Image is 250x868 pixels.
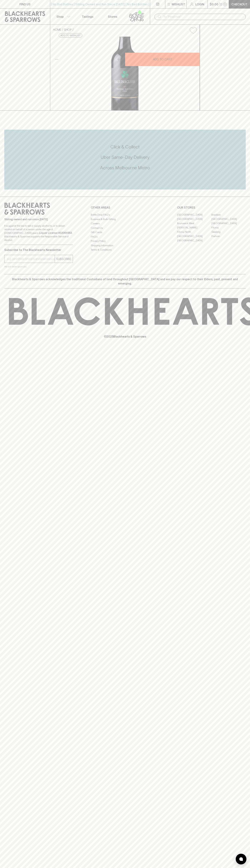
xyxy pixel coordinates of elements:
[91,213,159,217] a: Bottle Drop FAQ's
[211,213,246,217] a: Braddon
[55,255,73,263] button: SUBSCRIBE
[7,277,243,286] p: Blackhearts & Sparrows acknowledges the traditional Custodians of land throughout [GEOGRAPHIC_DAT...
[4,144,246,150] h5: Click & Collect
[177,230,211,234] a: Fitzroy North
[4,224,73,242] p: It is against the law to sell or supply alcohol to, or to obtain alcohol on behalf of a person un...
[4,154,246,160] h5: Uber Same-Day Delivery
[91,239,159,243] a: Privacy Policy
[172,2,185,6] p: Wishlist
[177,221,211,225] a: Brunswick West
[91,230,159,235] a: Gift Cards
[19,2,31,6] p: FIND US
[91,221,159,226] a: Careers
[91,205,159,210] p: OTHER AREAS
[4,218,73,221] p: Sibling owned and run since [DATE]
[50,9,75,24] button: Shop
[53,28,61,31] a: HOME
[4,130,246,189] div: Call to action block
[91,235,159,239] a: FAQ's
[4,165,246,171] h5: Across Melbourne Metro
[59,33,82,38] button: Add to wishlist
[211,217,246,221] a: [GEOGRAPHIC_DATA]
[211,230,246,234] a: Geelong
[177,238,211,243] a: [GEOGRAPHIC_DATA]
[211,225,246,230] a: Fitzroy
[153,57,172,61] p: ADD TO CART
[210,2,218,6] p: $0.00
[177,234,211,238] a: [GEOGRAPHIC_DATA]
[177,225,211,230] a: [PERSON_NAME]
[7,256,55,262] input: e.g. jane@blackheartsandsparrows.com.au
[4,265,73,268] p: We will never spam you
[188,26,198,35] button: Add to wishlist
[239,857,243,861] img: bubble-icon
[224,3,226,5] p: 0
[100,9,125,24] a: Stores
[56,257,71,261] p: SUBSCRIBE
[177,213,211,217] a: [GEOGRAPHIC_DATA]
[39,231,72,234] strong: Liquor License #32064953
[125,53,200,66] button: ADD TO CART
[177,205,246,210] p: OUR STORES
[91,248,159,252] a: Terms & Conditions
[82,14,93,19] p: Tastings
[4,248,73,252] p: Subscribe to The Blackhearts Newsletter
[91,217,159,221] a: Business & Bulk Gifting
[211,221,246,225] a: [GEOGRAPHIC_DATA]
[177,217,211,221] a: [GEOGRAPHIC_DATA]
[108,14,117,19] p: Stores
[64,28,72,31] a: SHOP
[163,14,243,20] input: Try "Pinot noir"
[195,2,204,6] p: Login
[231,2,247,6] p: Checkout
[91,243,159,248] a: Shipping Information
[50,37,200,110] img: 41447.png
[75,9,100,24] a: Tastings
[211,234,246,238] a: Prahran
[91,226,159,230] a: Contact Us
[56,14,64,19] p: Shop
